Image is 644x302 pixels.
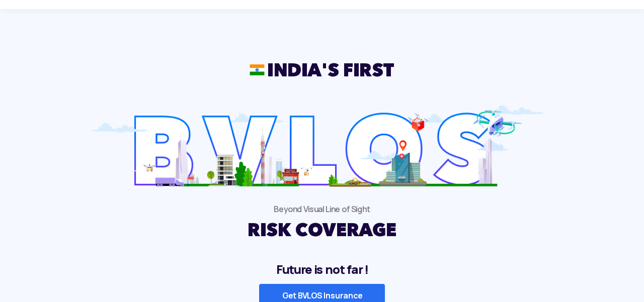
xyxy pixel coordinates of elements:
[85,101,560,195] img: ic_bvlos%20bg.png
[250,51,394,88] h2: INDIA'S FIRST
[92,200,552,219] p: Beyond Visual Line of Sight
[248,211,396,248] h2: RISK COVERAGE
[92,261,552,279] h5: Future is not far !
